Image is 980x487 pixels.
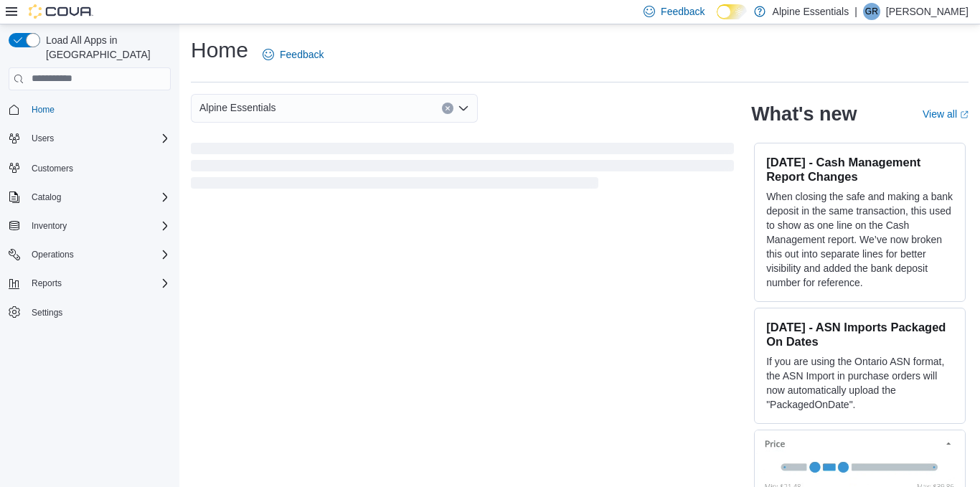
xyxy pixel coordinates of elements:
span: Feedback [280,47,324,62]
span: Load All Apps in [GEOGRAPHIC_DATA] [40,33,171,62]
span: Home [26,100,171,118]
img: Cova [29,4,93,19]
span: Catalog [26,189,171,206]
button: Operations [3,245,176,265]
button: Users [26,130,60,147]
svg: External link [960,110,969,119]
button: Customers [3,157,176,178]
div: Greg Rivera [863,3,880,20]
button: Home [3,99,176,120]
span: Reports [26,275,171,292]
nav: Complex example [9,93,171,360]
p: Alpine Essentials [773,3,849,20]
button: Inventory [26,217,72,235]
button: Catalog [26,189,67,206]
span: GR [865,3,878,20]
h3: [DATE] - ASN Imports Packaged On Dates [766,320,953,349]
span: Operations [26,246,171,263]
span: Operations [32,249,74,260]
button: Users [3,128,176,148]
span: Alpine Essentials [199,99,276,116]
button: Clear input [442,103,453,114]
h3: [DATE] - Cash Management Report Changes [766,155,953,184]
span: Settings [32,307,62,318]
a: Feedback [257,40,329,69]
a: Home [26,101,60,118]
span: Settings [26,303,171,321]
span: Customers [26,159,171,176]
span: Users [32,133,54,144]
button: Operations [26,246,80,263]
button: Reports [3,273,176,293]
h2: What's new [751,103,857,126]
button: Catalog [3,187,176,207]
button: Reports [26,275,67,292]
span: Reports [32,278,62,289]
h1: Home [191,36,248,65]
button: Inventory [3,216,176,236]
span: Customers [32,163,73,174]
span: Loading [191,146,734,192]
a: Settings [26,304,68,321]
a: Customers [26,160,79,177]
span: Inventory [26,217,171,235]
span: Users [26,130,171,147]
button: Open list of options [458,103,469,114]
p: When closing the safe and making a bank deposit in the same transaction, this used to show as one... [766,189,953,290]
p: [PERSON_NAME] [886,3,969,20]
input: Dark Mode [717,4,747,19]
span: Inventory [32,220,67,232]
a: View allExternal link [923,108,969,120]
span: Feedback [661,4,705,19]
span: Catalog [32,192,61,203]
p: If you are using the Ontario ASN format, the ASN Import in purchase orders will now automatically... [766,354,953,412]
span: Home [32,104,55,115]
button: Settings [3,302,176,323]
p: | [854,3,857,20]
